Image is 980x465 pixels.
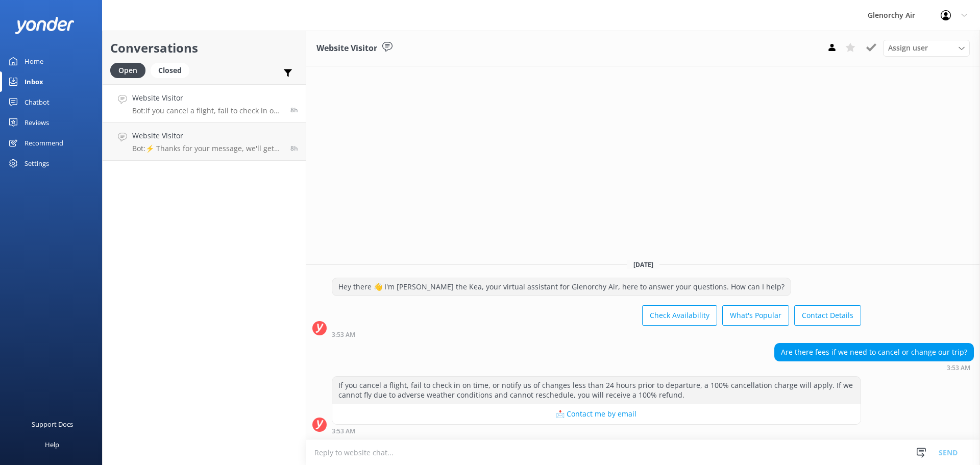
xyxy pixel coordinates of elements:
[24,92,50,112] div: Chatbot
[24,112,49,133] div: Reviews
[722,305,789,326] button: What's Popular
[794,305,861,326] button: Contact Details
[332,428,355,434] strong: 3:53 AM
[151,63,189,78] div: Closed
[24,133,63,153] div: Recommend
[290,106,298,114] span: 03:53am 16-Aug-2025 (UTC +12:00) Pacific/Auckland
[947,365,970,371] strong: 3:53 AM
[332,332,355,338] strong: 3:53 AM
[332,331,861,338] div: 03:53am 16-Aug-2025 (UTC +12:00) Pacific/Auckland
[24,51,43,71] div: Home
[332,377,861,404] div: If you cancel a flight, fail to check in on time, or notify us of changes less than 24 hours prio...
[332,404,861,424] button: 📩 Contact me by email
[32,414,73,434] div: Support Docs
[775,344,973,361] div: Are there fees if we need to cancel or change our trip?
[774,364,974,371] div: 03:53am 16-Aug-2025 (UTC +12:00) Pacific/Auckland
[883,40,970,56] div: Assign User
[332,278,791,296] div: Hey there 👋 I'm [PERSON_NAME] the Kea, your virtual assistant for Glenorchy Air, here to answer y...
[132,144,283,153] p: Bot: ⚡ Thanks for your message, we'll get back to you as soon as we can. You're also welcome to k...
[103,84,306,123] a: Website VisitorBot:If you cancel a flight, fail to check in on time, or notify us of changes less...
[132,130,283,141] h4: Website Visitor
[642,305,717,326] button: Check Availability
[110,63,145,78] div: Open
[290,144,298,153] span: 03:10am 16-Aug-2025 (UTC +12:00) Pacific/Auckland
[316,42,377,55] h3: Website Visitor
[15,17,74,34] img: yonder-white-logo.png
[110,38,298,58] h2: Conversations
[110,64,151,76] a: Open
[151,64,194,76] a: Closed
[45,434,59,455] div: Help
[627,260,659,269] span: [DATE]
[132,92,283,104] h4: Website Visitor
[24,71,43,92] div: Inbox
[24,153,49,174] div: Settings
[888,42,928,54] span: Assign user
[132,106,283,115] p: Bot: If you cancel a flight, fail to check in on time, or notify us of changes less than 24 hours...
[332,427,861,434] div: 03:53am 16-Aug-2025 (UTC +12:00) Pacific/Auckland
[103,123,306,161] a: Website VisitorBot:⚡ Thanks for your message, we'll get back to you as soon as we can. You're als...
